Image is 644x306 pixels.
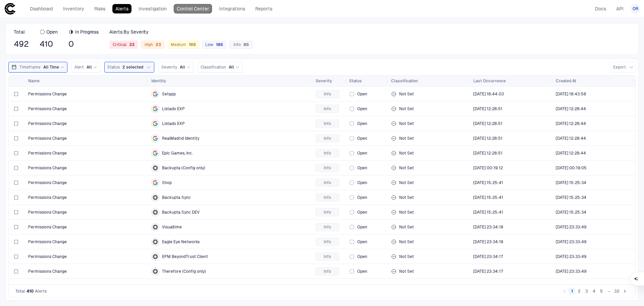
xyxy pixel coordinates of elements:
div: Not Set [391,102,468,116]
span: Total [14,29,25,35]
span: Timeframe [19,64,41,70]
span: Open [357,121,367,126]
span: EPM BeyondTrust Client [162,254,208,259]
div: 11/6/2025 21:34:17 (GMT+00:00 UTC) [473,269,503,274]
button: Go to page 4 [591,288,597,295]
span: Name [28,78,40,84]
span: Open [357,180,367,185]
a: Risks [91,4,108,13]
span: Backupta (Config only) [162,165,205,171]
span: Permissions Change [28,269,67,274]
button: Go to page 2 [576,288,583,295]
div: … [605,288,612,295]
span: Classification [201,64,226,70]
div: 12/6/2025 22:19:12 (GMT+00:00 UTC) [473,165,503,171]
div: 13/6/2025 10:28:44 (GMT+00:00 UTC) [556,106,586,112]
span: In Progress [75,29,99,35]
div: 13/6/2025 10:28:44 (GMT+00:00 UTC) [556,150,586,156]
span: Info [324,210,331,215]
a: Integrations [216,4,248,13]
div: Not Set [391,161,468,175]
span: [DATE] 15:25:34 [556,180,586,185]
span: Permissions Change [28,210,67,215]
span: [DATE] 00:19:12 [473,165,503,171]
div: 186 [213,42,223,47]
div: 11/6/2025 21:34:18 (GMT+00:00 UTC) [473,239,503,245]
span: Info [324,91,331,97]
span: [DATE] 12:28:44 [556,121,586,126]
span: Status [107,64,120,70]
span: Listado EXP [162,121,185,126]
span: Last Occurrence [473,78,506,84]
div: Not Set [391,206,468,219]
div: 165 [186,42,196,47]
span: Info [324,195,331,200]
div: 11/6/2025 21:34:18 (GMT+00:00 UTC) [473,224,503,230]
span: [DATE] 12:28:51 [473,136,502,141]
span: OR [633,6,638,11]
span: Total [15,289,25,294]
div: Not Set [391,176,468,189]
span: [DATE] 23:34:18 [473,224,503,230]
div: Not Set [391,146,468,160]
span: [DATE] 15:25:41 [473,195,503,200]
div: 13/6/2025 10:28:51 (GMT+00:00 UTC) [473,136,502,141]
span: Permissions Change [28,254,67,259]
button: Status2 selected [104,62,154,73]
span: [DATE] 15:25:41 [473,180,503,185]
span: Classification [391,78,418,84]
span: Permissions Change [28,91,67,97]
span: Info [324,224,331,230]
div: 12/6/2025 22:19:05 (GMT+00:00 UTC) [556,165,587,171]
div: 13/6/2025 10:28:51 (GMT+00:00 UTC) [473,106,502,112]
div: Not Set [391,132,468,145]
span: Therefore (Config only) [162,269,206,274]
span: Permissions Change [28,136,67,141]
span: [DATE] 23:33:49 [556,224,586,230]
span: Critical [113,42,135,47]
span: [DATE] 12:28:51 [473,150,502,156]
div: 13/6/2025 10:28:51 (GMT+00:00 UTC) [473,121,502,126]
span: Open [357,165,367,171]
div: 11/6/2025 21:34:17 (GMT+00:00 UTC) [473,254,503,259]
button: Go to page 5 [598,288,605,295]
div: 11/6/2025 21:33:49 (GMT+00:00 UTC) [556,269,586,274]
span: [DATE] 12:28:51 [473,121,502,126]
span: High [145,42,161,47]
div: 12/6/2025 13:25:34 (GMT+00:00 UTC) [556,210,586,215]
button: OR [631,4,640,13]
a: Reports [252,4,275,13]
a: Docs [592,4,609,13]
div: 11/6/2025 21:33:49 (GMT+00:00 UTC) [556,239,586,245]
span: [DATE] 00:19:05 [556,165,587,171]
span: Open [357,239,367,245]
span: Info [324,136,331,141]
div: 13/6/2025 10:28:44 (GMT+00:00 UTC) [556,121,586,126]
span: [DATE] 15:25:34 [556,195,586,200]
span: 410 [26,289,34,294]
span: Permissions Change [28,224,67,230]
span: [DATE] 18:43:58 [556,91,586,97]
span: Open [357,150,367,156]
span: Open [357,195,367,200]
div: Not Set [391,87,468,101]
span: All [229,64,234,70]
span: Info [324,269,331,274]
span: [DATE] 12:28:44 [556,150,586,156]
div: 11/6/2025 21:33:49 (GMT+00:00 UTC) [556,254,586,259]
a: API [613,4,627,13]
span: Created At [556,78,576,84]
span: Shop [162,180,172,185]
span: [DATE] 12:28:44 [556,136,586,141]
span: Setapp [162,91,176,97]
span: Permissions Change [28,165,67,171]
span: [DATE] 18:44:03 [473,91,504,97]
div: Not Set [391,117,468,130]
div: 13/6/2025 10:28:51 (GMT+00:00 UTC) [473,150,502,156]
span: Status [349,78,362,84]
span: [DATE] 15:25:34 [556,210,586,215]
div: Not Set [391,191,468,204]
span: Open [357,269,367,274]
a: Investigation [136,4,170,13]
span: Epic Games, Inc. [162,150,193,156]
